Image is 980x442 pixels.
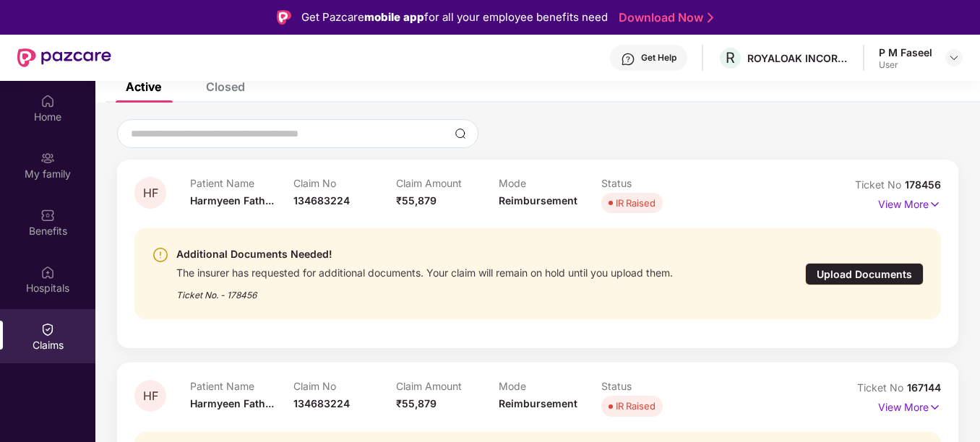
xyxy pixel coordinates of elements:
p: Mode [499,380,601,392]
img: svg+xml;base64,PHN2ZyB4bWxucz0iaHR0cDovL3d3dy53My5vcmcvMjAwMC9zdmciIHdpZHRoPSIxNyIgaGVpZ2h0PSIxNy... [929,196,941,212]
div: Upload Documents [805,263,924,285]
span: HF [143,390,158,402]
span: Reimbursement [499,397,577,409]
span: Ticket No [855,178,905,191]
span: 167144 [907,381,941,394]
img: svg+xml;base64,PHN2ZyBpZD0iSG9tZSIgeG1sbnM9Imh0dHA6Ly93d3cudzMub3JnLzIwMDAvc3ZnIiB3aWR0aD0iMjAiIG... [40,94,55,108]
span: 134683224 [293,194,350,207]
p: Status [601,380,704,392]
img: svg+xml;base64,PHN2ZyBpZD0iRHJvcGRvd24tMzJ4MzIiIHhtbG5zPSJodHRwOi8vd3d3LnczLm9yZy8yMDAwL3N2ZyIgd2... [948,52,960,64]
img: svg+xml;base64,PHN2ZyB3aWR0aD0iMjAiIGhlaWdodD0iMjAiIHZpZXdCb3g9IjAgMCAyMCAyMCIgZmlsbD0ibm9uZSIgeG... [40,151,55,165]
img: New Pazcare Logo [17,48,111,67]
img: svg+xml;base64,PHN2ZyBpZD0iV2FybmluZ18tXzI0eDI0IiBkYXRhLW5hbWU9Ildhcm5pbmcgLSAyNHgyNCIgeG1sbnM9Im... [152,246,169,264]
div: Active [126,79,161,94]
p: View More [878,193,941,212]
div: Get Help [641,52,676,64]
div: Ticket No. - 178456 [176,279,673,302]
p: Claim No [293,380,396,392]
img: svg+xml;base64,PHN2ZyBpZD0iSG9zcGl0YWxzIiB4bWxucz0iaHR0cDovL3d3dy53My5vcmcvMjAwMC9zdmciIHdpZHRoPS... [40,265,55,279]
img: svg+xml;base64,PHN2ZyBpZD0iSGVscC0zMngzMiIgeG1sbnM9Imh0dHA6Ly93d3cudzMub3JnLzIwMDAvc3ZnIiB3aWR0aD... [621,52,635,66]
img: Stroke [708,10,713,25]
img: Logo [277,10,291,25]
span: 178456 [905,178,941,191]
img: svg+xml;base64,PHN2ZyBpZD0iQ2xhaW0iIHhtbG5zPSJodHRwOi8vd3d3LnczLm9yZy8yMDAwL3N2ZyIgd2lkdGg9IjIwIi... [40,322,55,337]
span: ₹55,879 [396,194,437,207]
img: svg+xml;base64,PHN2ZyB4bWxucz0iaHR0cDovL3d3dy53My5vcmcvMjAwMC9zdmciIHdpZHRoPSIxNyIgaGVpZ2h0PSIxNy... [929,399,941,415]
span: HF [143,187,158,199]
div: IR Raised [616,196,656,210]
div: Get Pazcare for all your employee benefits need [301,9,608,26]
p: Claim Amount [396,177,499,189]
div: Closed [206,79,245,94]
span: Harmyeen Fath... [190,194,274,207]
img: svg+xml;base64,PHN2ZyBpZD0iQmVuZWZpdHMiIHhtbG5zPSJodHRwOi8vd3d3LnczLm9yZy8yMDAwL3N2ZyIgd2lkdGg9Ij... [40,208,55,222]
p: View More [878,396,941,415]
div: The insurer has requested for additional documents. Your claim will remain on hold until you uplo... [176,263,673,279]
span: 134683224 [293,397,350,409]
div: User [879,59,932,71]
span: Harmyeen Fath... [190,397,274,409]
p: Claim Amount [396,380,499,392]
span: ₹55,879 [396,397,437,409]
strong: mobile app [364,10,424,24]
img: svg+xml;base64,PHN2ZyBpZD0iU2VhcmNoLTMyeDMyIiB4bWxucz0iaHR0cDovL3d3dy53My5vcmcvMjAwMC9zdmciIHdpZH... [455,128,466,139]
p: Status [601,177,704,189]
p: Claim No [293,177,396,189]
div: ROYALOAK INCORPORATION PRIVATE LIMITED [747,51,848,65]
p: Mode [499,177,601,189]
div: Additional Documents Needed! [176,246,673,263]
span: R [726,49,735,66]
p: Patient Name [190,380,293,392]
p: Patient Name [190,177,293,189]
span: Reimbursement [499,194,577,207]
div: P M Faseel [879,45,932,59]
div: IR Raised [616,399,656,413]
span: Ticket No [857,381,907,394]
a: Download Now [619,10,709,25]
